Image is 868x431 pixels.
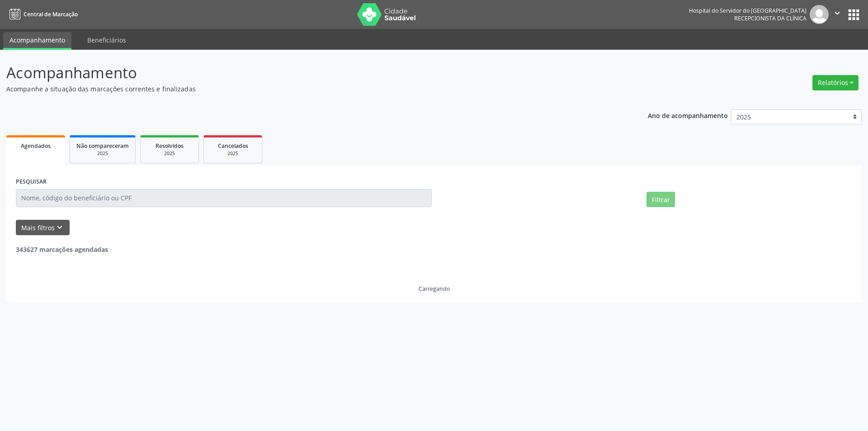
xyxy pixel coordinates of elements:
p: Acompanhamento [6,62,605,84]
div: 2025 [76,150,129,157]
span: Resolvidos [156,142,184,150]
span: Agendados [21,142,51,150]
div: Hospital do Servidor do [GEOGRAPHIC_DATA] [689,7,807,14]
label: PESQUISAR [16,175,47,189]
a: Beneficiários [81,32,132,48]
button: Filtrar [646,192,675,207]
span: Cancelados [218,142,248,150]
button: Relatórios [812,75,859,90]
span: Central de Marcação [24,10,78,18]
a: Central de Marcação [6,7,78,22]
strong: 343627 marcações agendadas [16,245,108,254]
i:  [832,8,842,18]
p: Acompanhe a situação das marcações correntes e finalizadas [6,84,605,94]
div: Carregando [419,285,450,293]
span: Recepcionista da clínica [734,14,807,22]
p: Ano de acompanhamento [648,109,728,121]
button: apps [846,7,862,23]
input: Nome, código do beneficiário ou CPF [16,189,432,207]
a: Acompanhamento [3,32,71,50]
button:  [829,5,846,24]
i: keyboard_arrow_down [55,223,65,232]
div: 2025 [210,150,255,157]
div: 2025 [147,150,192,157]
span: Não compareceram [76,142,129,150]
button: Mais filtroskeyboard_arrow_down [16,220,70,236]
img: img [810,5,829,24]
